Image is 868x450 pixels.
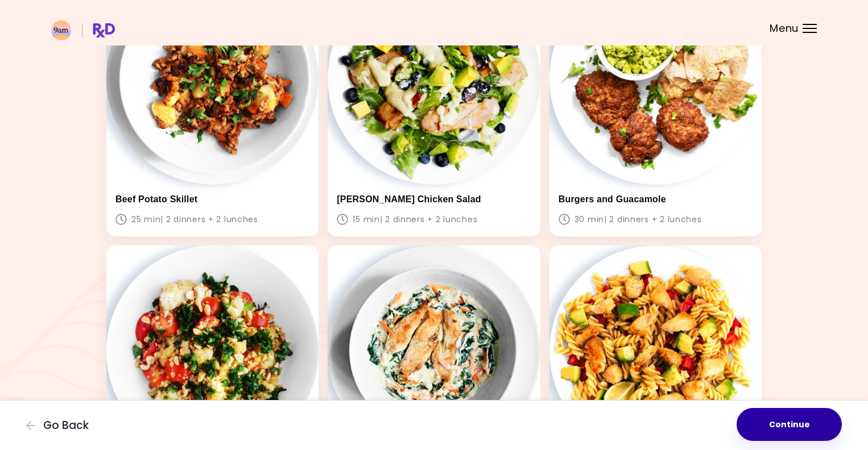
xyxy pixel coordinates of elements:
[559,194,753,205] h3: Burgers and Guacamole
[337,211,531,227] p: 15 min | 2 dinners + 2 lunches
[51,20,115,40] img: RxDiet
[43,419,89,432] span: Go Back
[115,211,309,227] p: 25 min | 2 dinners + 2 lunches
[337,194,531,205] h3: [PERSON_NAME] Chicken Salad
[770,23,799,34] span: Menu
[737,408,842,441] button: Continue
[115,194,309,205] h3: Beef Potato Skillet
[26,419,94,432] button: Go Back
[559,211,753,227] p: 30 min | 2 dinners + 2 lunches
